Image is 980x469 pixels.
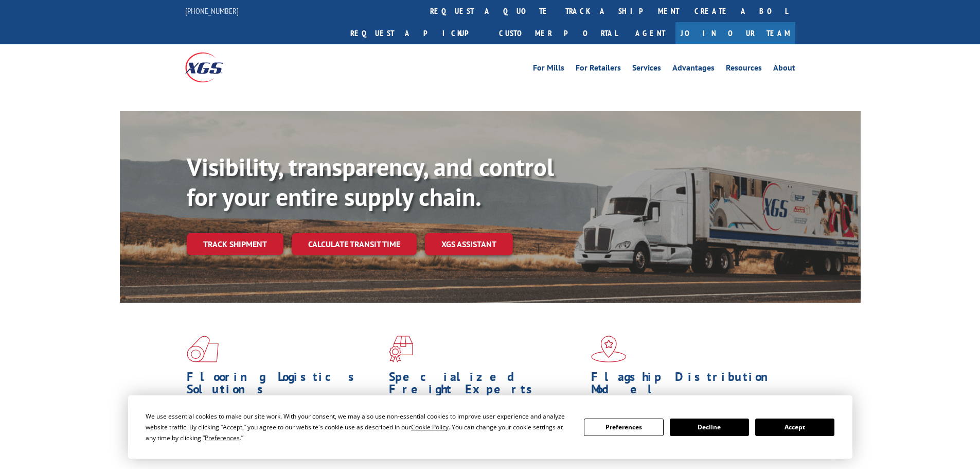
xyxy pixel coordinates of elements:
[584,419,663,436] button: Preferences
[591,371,786,401] h1: Flagship Distribution Model
[187,233,283,255] a: Track shipment
[187,371,381,401] h1: Flooring Logistics Solutions
[591,336,627,362] img: xgs-icon-flagship-distribution-model-red
[187,336,219,362] img: xgs-icon-total-supply-chain-intelligence-red
[343,22,491,44] a: Request a pickup
[205,433,240,442] span: Preferences
[491,22,625,44] a: Customer Portal
[187,151,554,213] b: Visibility, transparency, and control for your entire supply chain.
[389,336,413,362] img: xgs-icon-focused-on-flooring-red
[185,6,239,16] a: [PHONE_NUMBER]
[670,419,749,436] button: Decline
[389,371,583,401] h1: Specialized Freight Experts
[773,64,795,75] a: About
[146,411,572,443] div: We use essential cookies to make our site work. With your consent, we may also use non-essential ...
[755,419,834,436] button: Accept
[672,64,715,75] a: Advantages
[632,64,661,75] a: Services
[625,22,675,44] a: Agent
[576,64,621,75] a: For Retailers
[128,395,852,459] div: Cookie Consent Prompt
[675,22,795,44] a: Join Our Team
[425,233,513,255] a: XGS ASSISTANT
[533,64,564,75] a: For Mills
[411,423,449,431] span: Cookie Policy
[292,233,417,255] a: Calculate transit time
[726,64,762,75] a: Resources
